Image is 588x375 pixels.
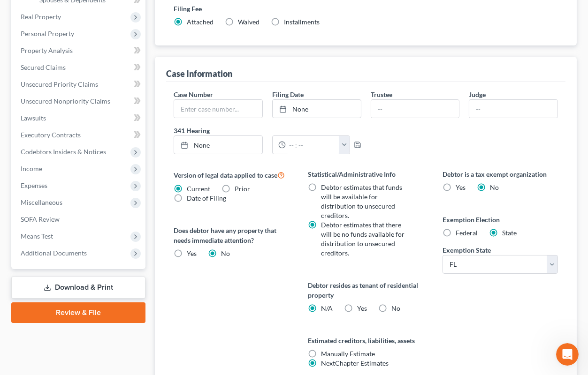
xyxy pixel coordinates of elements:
button: Gif picker [45,303,52,310]
div: So this message needs to be changed: "Kick your feet up. We’ll take it from here. Your case will ... [41,159,173,196]
span: Additional Documents [21,249,87,257]
span: Miscellaneous [21,198,62,206]
div: Sharon says… [8,24,180,65]
div: Apologies, [PERSON_NAME]. Could you please try refreshing your page? That maintenance should be c... [8,65,154,104]
a: Property Analysis [13,42,145,59]
input: -- : -- [286,136,339,154]
div: Apologies, [PERSON_NAME]. Could you please try refreshing your page? That maintenance should be c... [15,70,146,98]
div: Sharon says… [8,133,180,154]
button: Send a message… [161,300,176,315]
a: Executory Contracts [13,127,145,143]
div: Uploading now. [115,133,180,153]
span: No [490,183,499,191]
a: Unsecured Nonpriority Claims [13,93,145,110]
div: Sharon says… [8,154,180,253]
span: NextChapter Estimates [321,359,389,367]
div: Emma says… [8,65,180,111]
label: Version of legal data applied to case [174,169,289,180]
span: Date of Filing [187,194,226,202]
button: Home [147,4,165,22]
iframe: Intercom live chat [556,343,579,366]
a: SOFA Review [13,211,145,228]
span: Debtor estimates that there will be no funds available for distribution to unsecured creditors. [321,221,405,257]
span: Attached [187,18,214,26]
input: -- [469,100,557,118]
label: Filing Fee [174,4,558,14]
span: Executory Contracts [21,131,81,139]
div: Profile image for undefined [88,26,97,35]
button: Upload attachment [15,303,22,310]
label: Does debtor have any property that needs immediate attention? [174,225,289,245]
span: SOFA Review [21,215,60,223]
a: Review & File [11,302,145,323]
h1: Operator [46,5,79,12]
a: None [174,136,262,154]
span: Waived [238,18,260,26]
a: Download & Print [11,277,145,299]
label: 341 Hearing [169,126,366,135]
span: Expenses [21,181,47,189]
div: OK [156,111,180,132]
span: Yes [456,183,466,191]
label: Judge [469,90,486,99]
span: Installments [284,18,320,26]
div: Amazing! Thanks for your patience, [PERSON_NAME]! [8,281,154,311]
span: Unsecured Priority Claims [21,80,98,88]
label: Debtor is a tax exempt organization [443,169,558,179]
span: Yes [357,304,367,312]
img: Profile image for Operator [27,5,42,20]
span: No [391,304,400,312]
label: Estimated creditors, liabilities, assets [308,336,423,345]
a: Unsecured Priority Claims [13,76,145,93]
span: State [502,229,517,237]
div: OK [163,117,173,126]
span: Unsecured Nonpriority Claims [21,97,110,105]
div: Filing complete! [113,254,180,274]
span: Means Test [21,232,53,240]
textarea: Message… [8,284,180,300]
label: Debtor resides as tenant of residential property [308,280,423,300]
span: Income [21,165,42,172]
span: Real Property [21,13,61,21]
label: Exemption Election [443,215,558,225]
div: Uploading now. [122,138,173,148]
input: Enter case number... [174,100,262,118]
span: Yes [187,249,197,257]
button: Start recording [60,303,67,310]
label: Exemption State [443,245,491,255]
a: Lawsuits [13,110,145,127]
button: Emoji picker [30,303,37,311]
div: Sharon says… [8,111,180,133]
span: Current [187,185,210,193]
button: go back [6,4,24,22]
label: Statistical/Administrative Info [308,169,423,179]
div: Filing complete! [120,259,173,269]
span: Personal Property [21,30,74,37]
span: Prior [235,185,250,193]
label: Filing Date [272,90,304,99]
span: Codebtors Insiders & Notices [21,148,106,156]
span: No [221,249,230,257]
div: So this message needs to be changed: "Kick your feet up. We’ll take it from here. Your case will ... [34,154,180,252]
span: Manually Estimate [321,350,375,358]
input: -- [371,100,459,118]
a: Secured Claims [13,59,145,76]
span: Lawsuits [21,114,46,122]
span: Property Analysis [21,46,73,54]
div: Emma says… [8,281,180,318]
p: The team can also help [46,12,117,21]
div: Close [165,4,182,21]
span: Secured Claims [21,63,66,71]
label: Trustee [371,90,392,99]
div: was added to the conversation [13,37,175,54]
a: None [273,100,361,118]
div: Sharon says… [8,254,180,282]
span: Debtor estimates that funds will be available for distribution to unsecured creditors. [321,183,402,219]
b: [EMAIL_ADDRESS][DOMAIN_NAME] [14,38,125,45]
span: Federal [456,229,478,237]
div: Case Information [166,68,232,79]
label: Case Number [174,90,213,99]
div: Feel free to close this window and you’ll get an email when complete. The case status will change... [41,201,173,247]
span: N/A [321,304,333,312]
